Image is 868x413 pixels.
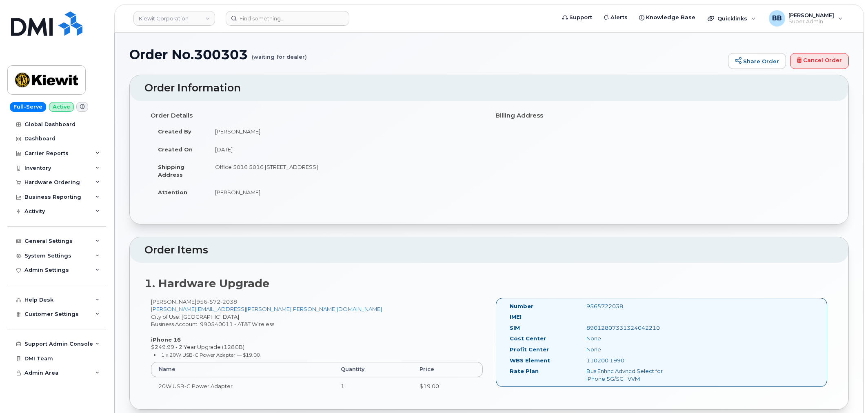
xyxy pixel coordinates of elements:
[580,324,688,332] div: 89012807331324042210
[208,122,483,140] td: [PERSON_NAME]
[580,346,688,353] div: None
[158,164,184,178] strong: Shipping Address
[207,298,220,305] span: 572
[151,336,181,343] strong: iPhone 16
[151,112,483,119] h4: Order Details
[196,298,237,305] span: 956
[158,189,187,195] strong: Attention
[161,352,260,358] small: 1 x 20W USB-C Power Adapter — $19.00
[510,367,539,375] label: Rate Plan
[580,357,688,364] div: 110200.1990
[728,53,786,69] a: Share Order
[151,306,382,312] a: [PERSON_NAME][EMAIL_ADDRESS][PERSON_NAME][PERSON_NAME][DOMAIN_NAME]
[510,313,522,321] label: IMEI
[144,82,834,94] h2: Order Information
[510,357,550,364] label: WBS Element
[790,53,849,69] a: Cancel Order
[208,158,483,183] td: Office 5016 5016 [STREET_ADDRESS]
[510,335,546,342] label: Cost Center
[144,244,834,256] h2: Order Items
[144,277,269,290] strong: 1. Hardware Upgrade
[333,362,412,377] th: Quantity
[495,112,828,119] h4: Billing Address
[580,302,688,310] div: 9565722038
[580,335,688,342] div: None
[129,47,724,62] h1: Order No.300303
[412,362,482,377] th: Price
[158,146,193,153] strong: Created On
[158,128,191,135] strong: Created By
[580,367,688,382] div: Bus Enhnc Advncd Select for iPhone 5G/5G+ VVM
[510,302,533,310] label: Number
[252,47,307,60] small: (waiting for dealer)
[208,140,483,158] td: [DATE]
[510,346,549,353] label: Profit Center
[333,377,412,395] td: 1
[220,298,237,305] span: 2038
[412,377,482,395] td: $19.00
[151,377,333,395] td: 20W USB-C Power Adapter
[510,324,520,332] label: SIM
[208,183,483,201] td: [PERSON_NAME]
[151,362,333,377] th: Name
[144,298,489,402] div: [PERSON_NAME] City of Use: [GEOGRAPHIC_DATA] Business Account: 990540011 - AT&T Wireless $249.99 ...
